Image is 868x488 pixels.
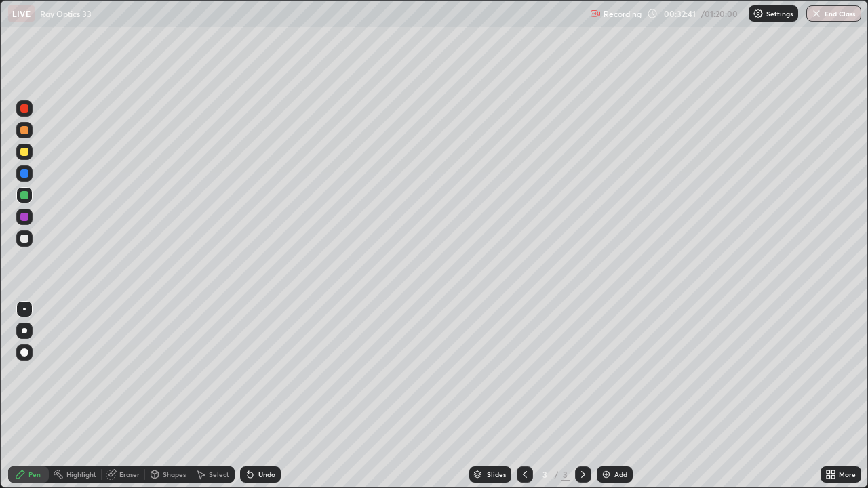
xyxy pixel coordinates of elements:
p: Settings [766,10,793,17]
img: recording.375f2c34.svg [590,8,601,19]
div: 3 [538,470,552,479]
div: Slides [487,471,506,478]
button: End Class [806,5,861,22]
div: Undo [258,471,275,478]
div: More [839,471,856,478]
p: LIVE [12,8,31,19]
div: Pen [28,471,41,478]
div: Add [614,471,627,478]
div: Shapes [163,471,186,478]
p: Ray Optics 33 [40,8,92,19]
img: end-class-cross [811,8,822,19]
img: class-settings-icons [753,8,764,19]
div: Select [209,471,229,478]
div: Highlight [66,471,96,478]
p: Recording [604,9,642,19]
div: 3 [561,468,570,481]
div: / [555,470,559,479]
img: add-slide-button [601,469,612,480]
div: Eraser [119,471,140,478]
